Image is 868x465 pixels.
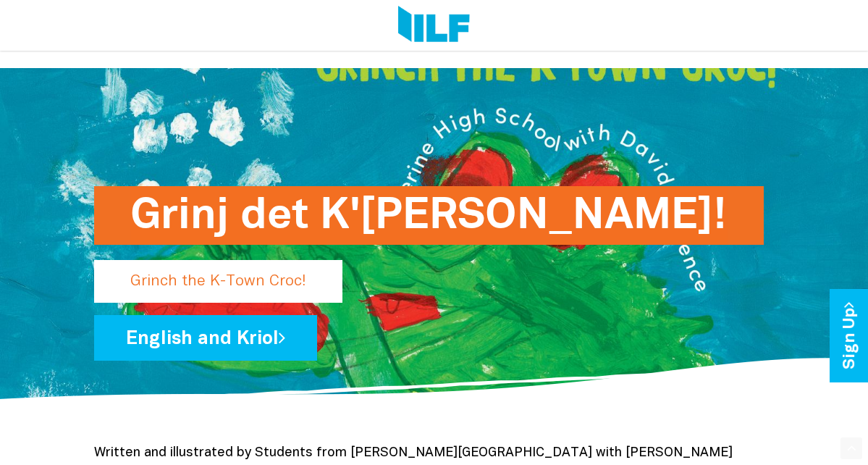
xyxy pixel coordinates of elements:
span: Written and illustrated by Students from [PERSON_NAME][GEOGRAPHIC_DATA] with [PERSON_NAME] [94,447,733,459]
div: Scroll Back to Top [840,437,862,459]
a: English and Kriol [94,315,317,361]
img: Logo [398,6,470,45]
a: Grinj det K'[PERSON_NAME]! [94,268,691,280]
h1: Grinj det K'[PERSON_NAME]! [130,186,728,245]
p: Grinch the K-Town Croc! [94,260,342,303]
